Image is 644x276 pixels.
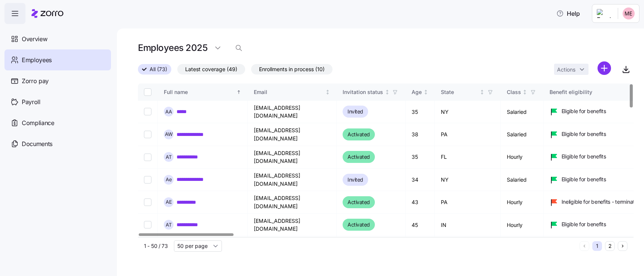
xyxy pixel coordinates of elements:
[347,175,363,184] span: Invited
[385,90,390,95] div: Not sorted
[562,221,606,228] span: Eligible for benefits
[22,97,40,107] span: Payroll
[435,191,501,213] td: PA
[236,90,241,95] div: Sorted ascending
[138,42,207,54] h1: Employees 2025
[501,191,544,213] td: Hourly
[248,123,337,146] td: [EMAIL_ADDRESS][DOMAIN_NAME]
[144,88,151,96] input: Select all records
[562,153,606,160] span: Eligible for benefits
[22,118,54,128] span: Compliance
[347,130,370,139] span: Activated
[406,169,435,191] td: 34
[592,241,602,251] button: 1
[406,123,435,146] td: 38
[435,84,501,101] th: StateNot sorted
[4,28,111,49] a: Overview
[166,222,172,227] span: A T
[4,112,111,133] a: Compliance
[144,221,151,228] input: Select record 6
[4,49,111,70] a: Employees
[435,123,501,146] td: PA
[598,61,611,75] svg: add icon
[165,132,173,137] span: A W
[144,153,151,161] input: Select record 3
[623,7,635,19] img: 31e9e50099b5da23fe2438ec09710b2b
[406,84,435,101] th: AgeNot sorted
[501,123,544,146] td: Salaried
[248,191,337,213] td: [EMAIL_ADDRESS][DOMAIN_NAME]
[501,101,544,123] td: Salaried
[248,146,337,169] td: [EMAIL_ADDRESS][DOMAIN_NAME]
[166,155,172,160] span: A T
[562,130,606,138] span: Eligible for benefits
[22,76,49,86] span: Zorro pay
[557,67,575,72] span: Actions
[254,88,324,96] div: Email
[435,214,501,236] td: IN
[4,70,111,91] a: Zorro pay
[337,84,406,101] th: Invitation statusNot sorted
[556,9,580,18] span: Help
[501,169,544,191] td: Salaried
[423,90,428,95] div: Not sorted
[562,107,606,115] span: Eligible for benefits
[158,84,248,101] th: Full nameSorted ascending
[185,64,237,74] span: Latest coverage (49)
[347,198,370,207] span: Activated
[4,91,111,112] a: Payroll
[507,88,521,96] div: Class
[412,88,422,96] div: Age
[435,146,501,169] td: FL
[4,133,111,154] a: Documents
[150,64,167,74] span: All (73)
[164,88,235,96] div: Full name
[406,191,435,213] td: 43
[597,9,612,18] img: Employer logo
[248,169,337,191] td: [EMAIL_ADDRESS][DOMAIN_NAME]
[347,220,370,229] span: Activated
[144,242,168,250] span: 1 - 50 / 73
[343,88,383,96] div: Invitation status
[562,176,606,183] span: Eligible for benefits
[435,101,501,123] td: NY
[554,64,589,75] button: Actions
[22,34,47,44] span: Overview
[618,241,628,251] button: Next page
[325,90,330,95] div: Not sorted
[166,177,172,182] span: A e
[259,64,325,74] span: Enrollments in process (10)
[435,169,501,191] td: NY
[479,90,485,95] div: Not sorted
[562,198,641,206] span: Ineligible for benefits - terminated
[144,131,151,138] input: Select record 2
[550,88,641,96] div: Benefit eligibility
[501,214,544,236] td: Hourly
[144,176,151,184] input: Select record 4
[22,55,52,65] span: Employees
[522,90,527,95] div: Not sorted
[406,214,435,236] td: 45
[441,88,478,96] div: State
[501,84,544,101] th: ClassNot sorted
[248,101,337,123] td: [EMAIL_ADDRESS][DOMAIN_NAME]
[347,152,370,161] span: Activated
[605,241,615,251] button: 2
[165,109,172,114] span: A A
[406,146,435,169] td: 35
[144,108,151,115] input: Select record 1
[22,139,52,149] span: Documents
[406,101,435,123] td: 35
[580,241,589,251] button: Previous page
[550,6,586,21] button: Help
[347,107,363,116] span: Invited
[144,198,151,206] input: Select record 5
[501,146,544,169] td: Hourly
[248,214,337,236] td: [EMAIL_ADDRESS][DOMAIN_NAME]
[166,200,172,204] span: A E
[248,84,337,101] th: EmailNot sorted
